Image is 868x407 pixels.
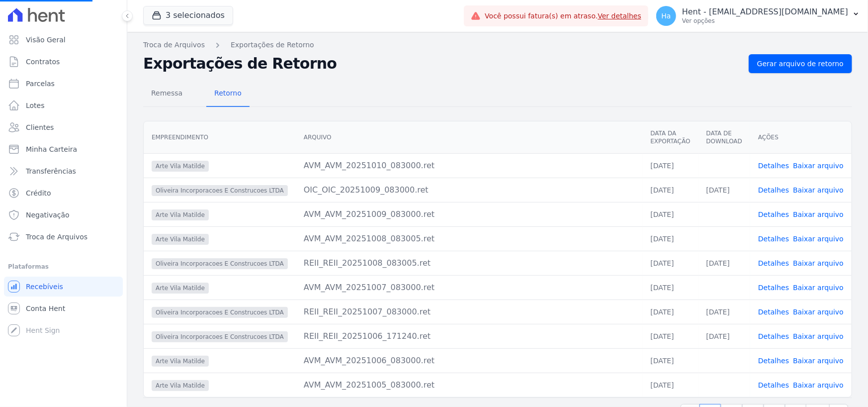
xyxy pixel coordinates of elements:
span: Troca de Arquivos [26,232,87,242]
td: [DATE] [698,324,750,348]
div: REII_REII_20251008_083005.ret [304,257,635,269]
span: Arte Vila Matilde [152,283,209,294]
a: Conta Hent [4,299,123,318]
div: AVM_AVM_20251007_083000.ret [304,282,635,294]
p: Ver opções [682,17,848,25]
div: AVM_AVM_20251006_083000.ret [304,355,635,367]
span: Parcelas [26,79,55,89]
span: Oliveira Incorporacoes E Construcoes LTDA [152,331,288,342]
a: Minha Carteira [4,139,123,159]
div: REII_REII_20251006_171240.ret [304,330,635,342]
span: Arte Vila Matilde [152,209,209,220]
span: Arte Vila Matilde [152,356,209,367]
span: Contratos [26,57,60,67]
span: Retorno [208,83,248,103]
a: Baixar arquivo [793,235,844,243]
span: Arte Vila Matilde [152,234,209,245]
a: Exportações de Retorno [231,40,314,50]
a: Detalhes [758,235,789,243]
div: REII_REII_20251007_083000.ret [304,306,635,318]
a: Baixar arquivo [793,186,844,194]
a: Transferências [4,161,123,181]
a: Baixar arquivo [793,308,844,316]
span: Você possui fatura(s) em atraso. [485,11,641,21]
div: AVM_AVM_20251010_083000.ret [304,160,635,172]
a: Detalhes [758,332,789,340]
a: Baixar arquivo [793,357,844,365]
a: Visão Geral [4,30,123,50]
span: Recebíveis [26,282,63,292]
a: Detalhes [758,210,789,218]
a: Detalhes [758,308,789,316]
a: Detalhes [758,186,789,194]
div: OIC_OIC_20251009_083000.ret [304,184,635,196]
td: [DATE] [642,178,698,202]
a: Lotes [4,96,123,115]
nav: Tab selector [143,81,250,107]
span: Gerar arquivo de retorno [757,59,844,69]
td: [DATE] [642,226,698,251]
nav: Breadcrumb [143,40,852,50]
span: Lotes [26,101,45,110]
a: Baixar arquivo [793,259,844,267]
a: Remessa [143,81,190,107]
td: [DATE] [698,300,750,324]
th: Data da Exportação [642,121,698,154]
button: Ha Hent - [EMAIL_ADDRESS][DOMAIN_NAME] Ver opções [648,2,868,30]
span: Oliveira Incorporacoes E Construcoes LTDA [152,307,288,318]
span: Minha Carteira [26,144,77,154]
th: Ações [750,121,852,154]
a: Gerar arquivo de retorno [749,54,852,73]
a: Baixar arquivo [793,332,844,340]
td: [DATE] [642,202,698,226]
a: Detalhes [758,284,789,292]
td: [DATE] [698,178,750,202]
td: [DATE] [642,348,698,373]
td: [DATE] [642,275,698,300]
span: Remessa [145,83,188,103]
span: Arte Vila Matilde [152,380,209,391]
a: Negativação [4,205,123,225]
a: Baixar arquivo [793,381,844,389]
a: Baixar arquivo [793,284,844,292]
th: Arquivo [296,121,643,154]
h2: Exportações de Retorno [143,55,741,73]
div: AVM_AVM_20251005_083000.ret [304,379,635,391]
span: Crédito [26,188,51,198]
button: 3 selecionados [143,6,233,25]
a: Troca de Arquivos [143,40,205,50]
div: Plataformas [8,261,119,273]
a: Contratos [4,52,123,72]
a: Baixar arquivo [793,162,844,170]
a: Baixar arquivo [793,210,844,218]
td: [DATE] [642,300,698,324]
a: Detalhes [758,357,789,365]
th: Empreendimento [144,121,296,154]
a: Detalhes [758,259,789,267]
span: Oliveira Incorporacoes E Construcoes LTDA [152,185,288,196]
span: Arte Vila Matilde [152,161,209,172]
a: Clientes [4,117,123,137]
td: [DATE] [642,324,698,348]
th: Data de Download [698,121,750,154]
a: Troca de Arquivos [4,227,123,247]
p: Hent - [EMAIL_ADDRESS][DOMAIN_NAME] [682,7,848,17]
a: Crédito [4,183,123,203]
a: Detalhes [758,162,789,170]
a: Recebíveis [4,277,123,297]
a: Ver detalhes [598,12,641,20]
span: Conta Hent [26,304,65,313]
td: [DATE] [642,373,698,397]
td: [DATE] [698,251,750,275]
span: Clientes [26,122,54,132]
span: Negativação [26,210,70,220]
span: Visão Geral [26,35,66,45]
span: Transferências [26,166,76,176]
span: Ha [661,12,671,19]
div: AVM_AVM_20251009_083000.ret [304,208,635,220]
span: Oliveira Incorporacoes E Construcoes LTDA [152,258,288,269]
a: Parcelas [4,74,123,94]
a: Detalhes [758,381,789,389]
td: [DATE] [642,251,698,275]
td: [DATE] [642,153,698,178]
